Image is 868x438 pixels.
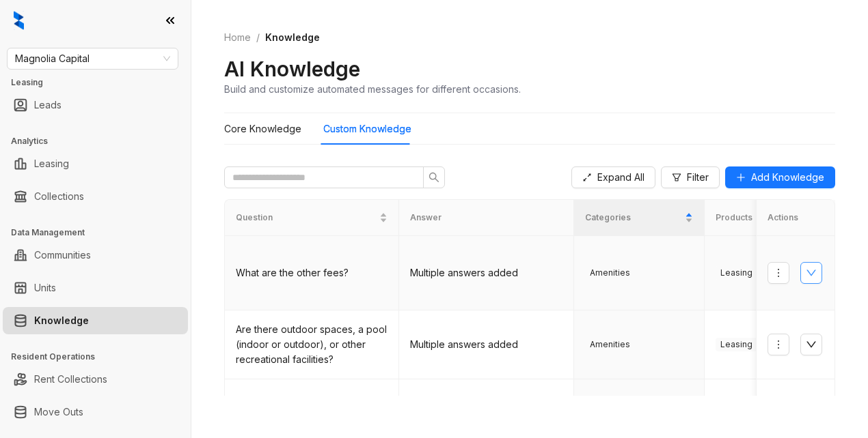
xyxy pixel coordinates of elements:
li: Collections [3,183,188,210]
a: Move Outs [34,398,83,426]
li: Leads [3,91,188,119]
img: logo [14,11,24,30]
h3: Analytics [11,135,191,147]
a: Leasing [34,150,69,177]
h3: Resident Operations [11,351,191,363]
li: Leasing [3,150,188,177]
li: Communities [3,242,188,269]
div: Build and customize automated messages for different occasions. [224,82,521,96]
td: Multiple answers added [399,236,573,310]
a: Rent Collections [34,366,107,393]
li: Units [3,274,188,302]
span: Categories [585,211,682,224]
li: Rent Collections [3,366,188,393]
div: Are there outdoor spaces, a pool (indoor or outdoor), or other recreational facilities? [236,322,388,367]
button: Filter [661,166,720,188]
th: Products [705,200,835,236]
span: Magnolia Capital [15,48,170,69]
span: down [806,339,817,350]
span: search [429,172,439,183]
span: expand-alt [582,173,592,182]
a: Leads [34,91,62,119]
th: Answer [399,200,573,236]
li: / [256,30,260,45]
div: Custom Knowledge [323,121,411,136]
span: Filter [687,170,709,185]
span: Expand All [597,170,645,185]
h2: AI Knowledge [224,56,360,82]
div: Core Knowledge [224,121,301,136]
span: plus [736,173,746,182]
button: Expand All [571,166,655,188]
th: Actions [757,200,835,236]
li: Move Outs [3,398,188,426]
h3: Data Management [11,227,191,239]
span: Products [716,211,813,224]
td: Multiple answers added [399,310,573,379]
a: Knowledge [34,307,89,334]
div: What are the other fees? [236,265,388,280]
a: Units [34,274,56,302]
span: more [773,267,784,278]
span: Add Knowledge [751,170,824,185]
span: Amenities [585,338,635,351]
h3: Leasing [11,76,191,89]
span: Question [236,211,377,224]
a: Home [221,30,254,45]
button: Add Knowledge [725,166,835,188]
span: Leasing [716,266,757,280]
span: Knowledge [265,31,320,43]
a: Collections [34,183,84,210]
li: Knowledge [3,307,188,334]
span: filter [672,173,681,182]
span: Leasing [716,338,757,351]
span: Amenities [585,266,635,280]
a: Communities [34,242,91,269]
span: more [773,339,784,350]
th: Question [225,200,399,236]
span: down [806,267,817,278]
